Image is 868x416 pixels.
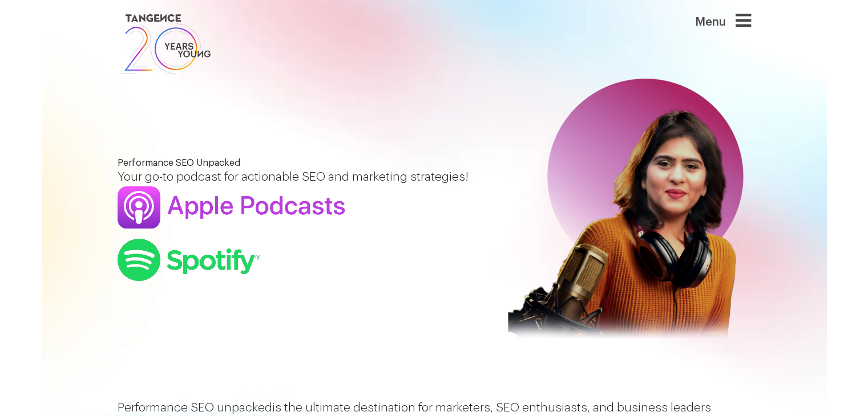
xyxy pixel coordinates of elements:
[118,402,272,414] span: Performance SEO unpacked
[118,158,480,168] h1: Performance SEO Unpacked
[118,239,260,281] img: podcast3.png
[118,168,480,186] p: Your go-to podcast for actionable SEO and marketing strategies!
[118,11,212,77] img: logo SVG
[118,186,345,229] img: apple-podcast.png
[497,79,751,360] img: hero_image.png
